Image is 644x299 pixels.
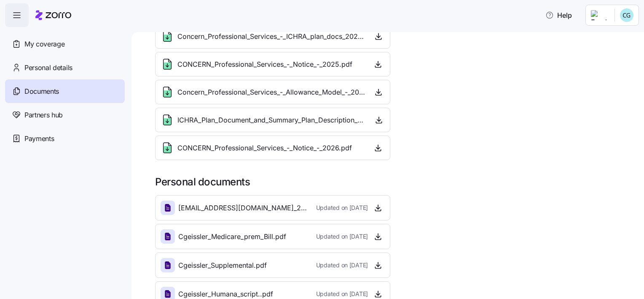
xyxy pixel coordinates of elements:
span: ICHRA_Plan_Document_and_Summary_Plan_Description_-_2026.pdf [177,115,366,125]
span: CONCERN_Professional_Services_-_Notice_-_2026.pdf [177,143,352,153]
span: CONCERN_Professional_Services_-_Notice_-_2025.pdf [177,59,352,70]
a: Partners hub [5,103,125,127]
span: Payments [24,133,54,144]
span: Cgeissler_Medicare_prem_Bill.pdf [178,231,286,242]
a: My coverage [5,32,125,56]
h1: Personal documents [155,175,632,188]
span: My coverage [24,39,64,49]
span: Updated on [DATE] [316,204,368,212]
span: Concern_Professional_Services_-_ICHRA_plan_docs_2024.pdf [177,31,365,42]
span: Updated on [DATE] [316,261,368,269]
span: Updated on [DATE] [316,232,368,241]
img: eb37a04abd21d90bb44a2f5f0bba96a7 [620,8,633,22]
button: Help [539,7,579,24]
a: Documents [5,79,125,103]
span: Updated on [DATE] [316,290,368,298]
a: Personal details [5,56,125,79]
span: Help [545,10,572,20]
img: Employer logo [591,10,608,20]
span: Cgeissler_Supplemental.pdf [178,260,267,271]
span: [EMAIL_ADDRESS][DOMAIN_NAME]_20250212_134842.pdf [178,203,309,213]
a: Payments [5,127,125,150]
span: Personal details [24,63,72,73]
span: Partners hub [24,110,63,120]
span: Concern_Professional_Services_-_Allowance_Model_-_2025.pdf [177,87,365,98]
span: Documents [24,86,59,97]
